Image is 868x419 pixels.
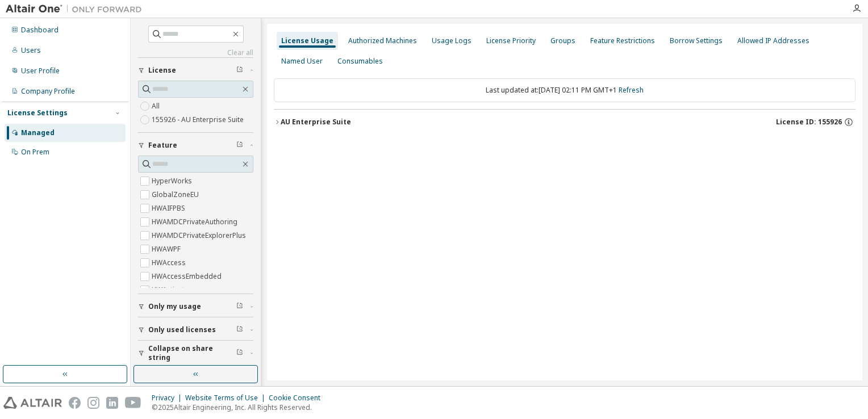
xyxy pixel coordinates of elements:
[87,397,99,409] img: instagram.svg
[152,283,190,297] label: HWActivate
[138,133,253,158] button: Feature
[152,99,162,113] label: All
[432,36,471,45] div: Usage Logs
[6,3,148,15] img: Altair One
[550,36,575,45] div: Groups
[138,294,253,319] button: Only my usage
[125,397,141,409] img: youtube.svg
[776,118,842,127] span: License ID: 155926
[138,48,253,57] a: Clear all
[152,256,188,270] label: HWAccess
[619,85,644,95] a: Refresh
[590,36,655,45] div: Feature Restrictions
[138,341,253,366] button: Collapse on share string
[21,66,60,76] div: User Profile
[236,141,243,150] span: Clear filter
[148,66,176,75] span: License
[737,36,809,45] div: Allowed IP Addresses
[21,26,59,35] div: Dashboard
[69,397,81,409] img: facebook.svg
[281,36,333,45] div: License Usage
[670,36,723,45] div: Borrow Settings
[236,325,243,334] span: Clear filter
[236,349,243,358] span: Clear filter
[152,229,248,242] label: HWAMDCPrivateExplorerPlus
[152,113,246,127] label: 155926 - AU Enterprise Suite
[486,36,536,45] div: License Priority
[236,66,243,75] span: Clear filter
[152,215,240,229] label: HWAMDCPrivateAuthoring
[106,397,118,409] img: linkedin.svg
[21,148,49,157] div: On Prem
[348,36,417,45] div: Authorized Machines
[274,78,856,102] div: Last updated at: [DATE] 02:11 PM GMT+1
[7,108,68,118] div: License Settings
[281,57,323,66] div: Named User
[21,128,55,137] div: Managed
[152,270,224,283] label: HWAccessEmbedded
[281,118,351,127] div: AU Enterprise Suite
[337,57,383,66] div: Consumables
[21,87,75,96] div: Company Profile
[138,58,253,83] button: License
[236,302,243,311] span: Clear filter
[152,202,187,215] label: HWAIFPBS
[148,302,201,311] span: Only my usage
[138,317,253,342] button: Only used licenses
[152,174,194,188] label: HyperWorks
[152,393,185,403] div: Privacy
[3,397,62,409] img: altair_logo.svg
[148,141,177,150] span: Feature
[152,242,183,256] label: HWAWPF
[148,344,236,362] span: Collapse on share string
[152,403,327,412] p: © 2025 Altair Engineering, Inc. All Rights Reserved.
[152,188,201,202] label: GlobalZoneEU
[269,393,327,403] div: Cookie Consent
[148,325,216,334] span: Only used licenses
[274,110,856,135] button: AU Enterprise SuiteLicense ID: 155926
[21,46,41,55] div: Users
[185,393,269,403] div: Website Terms of Use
